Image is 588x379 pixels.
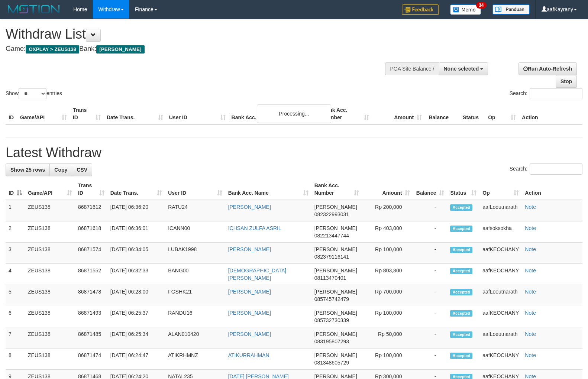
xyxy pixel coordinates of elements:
[228,204,271,210] a: [PERSON_NAME]
[75,221,107,243] td: 86871618
[165,179,225,200] th: User ID: activate to sort column ascending
[413,285,447,306] td: -
[362,179,413,200] th: Amount: activate to sort column ascending
[107,349,165,370] td: [DATE] 06:24:47
[450,4,481,15] img: Button%20Memo.svg
[362,327,413,349] td: Rp 50,000
[104,103,166,124] th: Date Trans.
[413,243,447,264] td: -
[225,179,311,200] th: Bank Acc. Name: activate to sort column ascending
[6,179,25,200] th: ID: activate to sort column descending
[413,264,447,285] td: -
[228,331,271,337] a: [PERSON_NAME]
[25,179,75,200] th: Game/API: activate to sort column ascending
[479,264,522,285] td: aafKEOCHANY
[165,200,225,221] td: RATU24
[228,289,271,295] a: [PERSON_NAME]
[314,317,349,323] span: Copy 085732730339 to clipboard
[75,349,107,370] td: 86871474
[6,349,25,370] td: 8
[165,349,225,370] td: ATIKRHMNZ
[450,331,472,338] span: Accepted
[413,349,447,370] td: -
[450,247,472,253] span: Accepted
[75,306,107,327] td: 86871493
[165,306,225,327] td: RANDU16
[314,211,349,217] span: Copy 082322993031 to clipboard
[479,221,522,243] td: aafsoksokha
[525,289,536,295] a: Note
[525,331,536,337] a: Note
[165,221,225,243] td: ICANN00
[530,88,582,99] input: Search:
[26,45,79,54] span: OXPLAY > ZEUS138
[439,62,488,75] button: None selected
[25,349,75,370] td: ZEUS138
[402,4,439,15] img: Feedback.jpg
[314,204,357,210] span: [PERSON_NAME]
[450,268,472,274] span: Accepted
[257,104,331,123] div: Processing...
[450,226,472,232] span: Accepted
[25,221,75,243] td: ZEUS138
[25,327,75,349] td: ZEUS138
[25,264,75,285] td: ZEUS138
[314,289,357,295] span: [PERSON_NAME]
[460,103,485,124] th: Status
[6,163,50,176] a: Show 25 rows
[72,163,92,176] a: CSV
[107,327,165,349] td: [DATE] 06:25:34
[314,225,357,231] span: [PERSON_NAME]
[362,200,413,221] td: Rp 200,000
[492,4,530,14] img: panduan.png
[525,352,536,358] a: Note
[6,306,25,327] td: 6
[450,204,472,211] span: Accepted
[479,349,522,370] td: aafKEOCHANY
[479,179,522,200] th: Op: activate to sort column ascending
[107,200,165,221] td: [DATE] 06:36:20
[314,352,357,358] span: [PERSON_NAME]
[314,310,357,316] span: [PERSON_NAME]
[228,310,271,316] a: [PERSON_NAME]
[525,268,536,273] a: Note
[525,225,536,231] a: Note
[75,200,107,221] td: 86871612
[314,268,357,273] span: [PERSON_NAME]
[6,45,385,53] h4: Game: Bank:
[413,327,447,349] td: -
[75,243,107,264] td: 86871574
[107,179,165,200] th: Date Trans.: activate to sort column ascending
[519,103,582,124] th: Action
[228,246,271,252] a: [PERSON_NAME]
[518,62,577,75] a: Run Auto-Refresh
[17,103,70,124] th: Game/API
[372,103,425,124] th: Amount
[107,306,165,327] td: [DATE] 06:25:37
[485,103,519,124] th: Op
[522,179,582,200] th: Action
[228,225,281,231] a: ICHSAN ZULFA ASRIL
[6,200,25,221] td: 1
[6,88,62,99] label: Show entries
[556,75,577,88] a: Stop
[450,353,472,359] span: Accepted
[314,338,349,344] span: Copy 083195807293 to clipboard
[75,179,107,200] th: Trans ID: activate to sort column ascending
[6,285,25,306] td: 5
[19,88,46,99] select: Showentries
[314,296,349,302] span: Copy 085745742479 to clipboard
[450,310,472,317] span: Accepted
[362,285,413,306] td: Rp 700,000
[6,264,25,285] td: 4
[6,327,25,349] td: 7
[165,243,225,264] td: LUBAK1998
[25,285,75,306] td: ZEUS138
[49,163,72,176] a: Copy
[479,327,522,349] td: aafLoeutnarath
[510,163,582,175] label: Search:
[314,360,349,366] span: Copy 081348605729 to clipboard
[165,264,225,285] td: BANG00
[107,221,165,243] td: [DATE] 06:36:01
[362,221,413,243] td: Rp 403,000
